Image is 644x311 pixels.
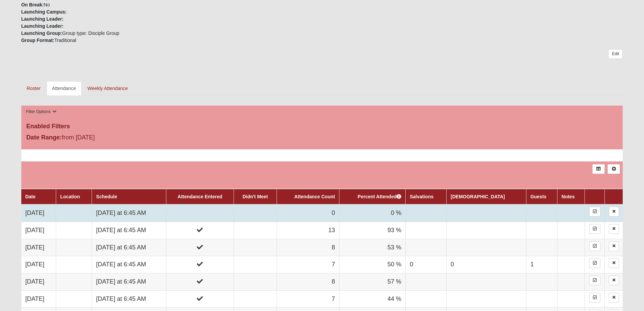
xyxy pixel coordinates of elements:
td: 0 [277,204,339,222]
td: [DATE] [21,222,56,239]
strong: Group Format: [21,38,54,43]
td: 13 [277,222,339,239]
h4: Enabled Filters [26,123,618,130]
a: Attendance Entered [177,194,222,199]
a: Attendance [47,81,81,95]
a: Location [60,194,80,199]
td: 8 [277,239,339,256]
td: [DATE] [21,273,56,290]
td: [DATE] [21,204,56,222]
a: Enter Attendance [589,275,600,285]
strong: Launching Leader: [21,16,64,22]
td: 7 [277,256,339,273]
strong: On Break: [21,2,44,7]
td: 0 % [339,204,405,222]
a: Delete [609,293,619,303]
a: Roster [21,81,46,95]
a: Attendance Count [294,194,335,199]
a: Export to Excel [592,164,605,174]
a: Date [25,194,35,199]
td: 0 [447,256,526,273]
td: [DATE] at 6:45 AM [92,222,166,239]
strong: Launching Group: [21,30,62,36]
td: [DATE] at 6:45 AM [92,239,166,256]
a: Weekly Attendance [82,81,134,95]
th: [DEMOGRAPHIC_DATA] [447,189,526,204]
td: 50 % [339,256,405,273]
button: Filter Options [24,108,59,115]
th: Salvations [406,189,447,204]
td: [DATE] at 6:45 AM [92,256,166,273]
a: Delete [609,275,619,285]
a: Didn't Meet [242,194,268,199]
a: Delete [609,207,619,217]
a: Delete [609,224,619,234]
a: Enter Attendance [589,207,600,217]
strong: Launching Leader: [21,23,64,29]
th: Guests [526,189,557,204]
td: [DATE] [21,256,56,273]
a: Enter Attendance [589,293,600,303]
a: Percent Attended [358,194,401,199]
a: Enter Attendance [589,258,600,268]
a: Enter Attendance [589,241,600,251]
td: 53 % [339,239,405,256]
a: Edit [608,49,623,59]
a: Delete [609,258,619,268]
td: 44 % [339,290,405,308]
a: Schedule [96,194,117,199]
a: Notes [562,194,575,199]
a: Enter Attendance [589,224,600,234]
strong: Launching Campus: [21,9,67,15]
a: Delete [609,241,619,251]
label: Date Range: [26,133,62,142]
td: [DATE] [21,239,56,256]
td: [DATE] at 6:45 AM [92,204,166,222]
div: from [DATE] [21,133,222,144]
td: [DATE] at 6:45 AM [92,290,166,308]
td: 1 [526,256,557,273]
td: 7 [277,290,339,308]
td: 0 [406,256,447,273]
a: Alt+N [607,164,620,174]
td: [DATE] at 6:45 AM [92,273,166,290]
td: 93 % [339,222,405,239]
td: [DATE] [21,290,56,308]
td: 8 [277,273,339,290]
td: 57 % [339,273,405,290]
